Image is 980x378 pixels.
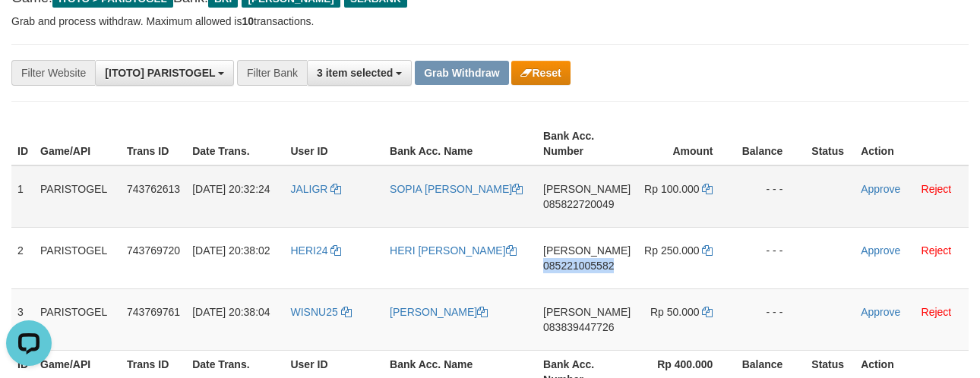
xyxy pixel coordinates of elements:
[284,122,384,165] th: User ID
[861,306,900,318] a: Approve
[11,288,34,350] td: 3
[735,227,805,288] td: - - -
[644,183,699,195] span: Rp 100.000
[543,183,631,195] span: [PERSON_NAME]
[735,288,805,350] td: - - -
[390,306,488,318] a: [PERSON_NAME]
[543,260,614,272] span: Copy 085221005582 to clipboard
[650,306,700,318] span: Rp 50.000
[11,227,34,288] td: 2
[127,183,180,195] span: 743762613
[192,183,270,195] span: [DATE] 20:32:24
[702,306,713,318] a: Copy 50000 to clipboard
[861,183,900,195] a: Approve
[390,244,516,257] a: HERI [PERSON_NAME]
[237,60,307,86] div: Filter Bank
[855,122,969,165] th: Action
[34,288,121,350] td: PARISTOGEL
[702,183,713,195] a: Copy 100000 to clipboard
[922,244,952,257] a: Reject
[11,122,34,165] th: ID
[34,227,121,288] td: PARISTOGEL
[922,183,952,195] a: Reject
[543,306,631,318] span: [PERSON_NAME]
[637,122,735,165] th: Amount
[11,165,34,228] td: 1
[290,244,327,257] span: HERI24
[11,14,969,29] p: Grab and process withdraw. Maximum allowed is transactions.
[922,306,952,318] a: Reject
[511,61,570,85] button: Reset
[537,122,637,165] th: Bank Acc. Number
[384,122,537,165] th: Bank Acc. Name
[735,165,805,228] td: - - -
[127,306,180,318] span: 743769761
[6,6,52,52] button: Open LiveChat chat widget
[127,244,180,257] span: 743769720
[390,183,523,195] a: SOPIA [PERSON_NAME]
[192,244,270,257] span: [DATE] 20:38:02
[543,321,614,333] span: Copy 083839447726 to clipboard
[415,61,508,85] button: Grab Withdraw
[290,183,327,195] span: JALIGR
[290,183,341,195] a: JALIGR
[307,60,412,86] button: 3 item selected
[34,122,121,165] th: Game/API
[805,122,855,165] th: Status
[543,198,614,210] span: Copy 085822720049 to clipboard
[121,122,186,165] th: Trans ID
[290,306,351,318] a: WISNU25
[735,122,805,165] th: Balance
[290,244,341,257] a: HERI24
[861,244,900,257] a: Approve
[186,122,284,165] th: Date Trans.
[11,60,95,86] div: Filter Website
[242,15,254,27] strong: 10
[317,67,393,79] span: 3 item selected
[543,244,631,257] span: [PERSON_NAME]
[105,67,215,79] span: [ITOTO] PARISTOGEL
[95,60,234,86] button: [ITOTO] PARISTOGEL
[34,165,121,228] td: PARISTOGEL
[192,306,270,318] span: [DATE] 20:38:04
[644,244,699,257] span: Rp 250.000
[290,306,337,318] span: WISNU25
[702,244,713,257] a: Copy 250000 to clipboard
